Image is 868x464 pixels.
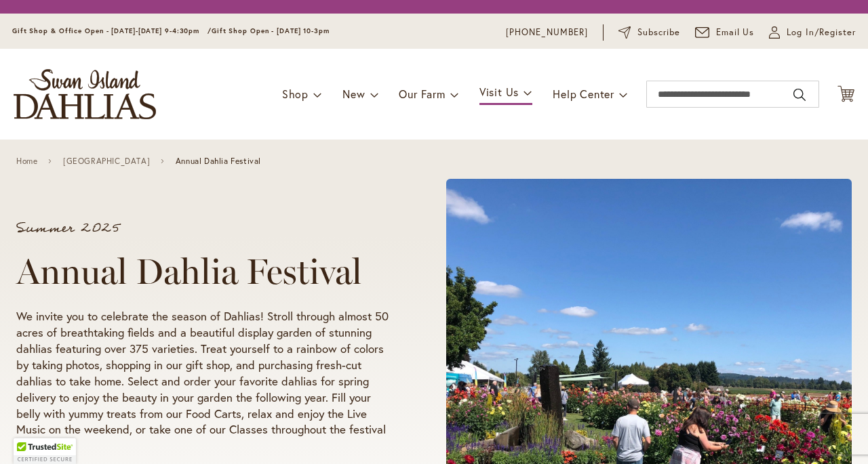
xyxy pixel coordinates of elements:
span: Log In/Register [787,26,856,39]
h1: Annual Dahlia Festival [16,251,395,292]
span: Visit Us [479,85,519,99]
a: [GEOGRAPHIC_DATA] [63,156,150,166]
p: Summer 2025 [16,222,395,235]
span: Subscribe [637,26,680,39]
a: Log In/Register [769,26,856,39]
a: Home [16,156,37,166]
span: Annual Dahlia Festival [176,156,261,166]
span: New [342,87,365,101]
span: Help Center [553,87,614,101]
span: Email Us [716,26,755,39]
a: Email Us [695,26,755,39]
button: Search [793,84,806,106]
span: Our Farm [399,87,445,101]
span: Gift Shop Open - [DATE] 10-3pm [212,26,330,35]
a: store logo [14,69,156,119]
a: [PHONE_NUMBER] [506,26,588,39]
span: Shop [282,87,309,101]
p: We invite you to celebrate the season of Dahlias! Stroll through almost 50 acres of breathtaking ... [16,308,395,455]
a: Subscribe [618,26,680,39]
span: Gift Shop & Office Open - [DATE]-[DATE] 9-4:30pm / [12,26,212,35]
